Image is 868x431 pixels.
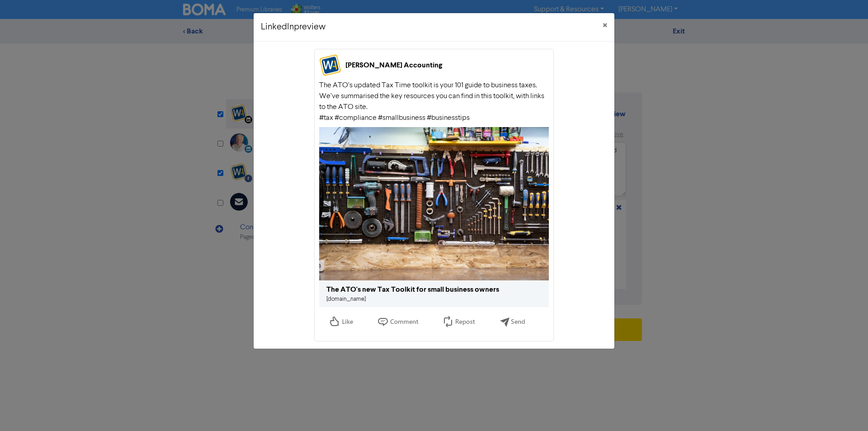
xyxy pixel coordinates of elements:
div: [PERSON_NAME] Accounting [345,60,442,71]
div: The ATO’s updated Tax Time toolkit is your 101 guide to business taxes. We’ve summarised the key ... [319,80,549,123]
img: walsh_accounting_logo [319,54,342,76]
span: × [603,19,607,33]
a: [DOMAIN_NAME] [326,296,366,302]
h5: LinkedIn preview [261,20,325,34]
div: The ATO's new Tax Toolkit for small business owners [326,284,499,295]
img: Like, Comment, Repost, Send [319,307,536,336]
button: Close [595,13,614,38]
iframe: Chat Widget [823,388,868,431]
